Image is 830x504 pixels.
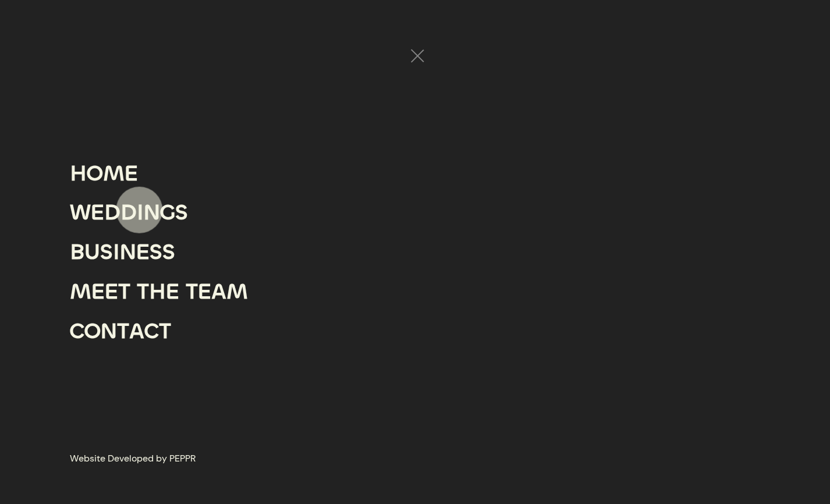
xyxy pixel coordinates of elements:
[103,154,125,193] div: M
[70,311,84,351] div: C
[175,193,188,232] div: S
[166,272,179,311] div: E
[125,154,138,193] div: E
[70,272,248,311] a: MEET THE TEAM
[87,154,103,193] div: O
[84,232,100,272] div: U
[70,311,171,351] a: CONTACT
[101,311,117,351] div: N
[104,193,120,232] div: D
[120,232,136,272] div: N
[137,272,149,311] div: T
[160,193,175,232] div: G
[70,272,91,311] div: M
[144,311,159,351] div: C
[120,193,137,232] div: D
[149,272,166,311] div: H
[70,193,91,232] div: W
[113,232,120,272] div: I
[159,311,171,351] div: T
[70,232,84,272] div: B
[211,272,226,311] div: A
[91,272,105,311] div: E
[129,311,144,351] div: A
[150,232,162,272] div: S
[70,450,196,467] a: Website Developed by PEPPR
[198,272,211,311] div: E
[70,154,87,193] div: H
[117,311,129,351] div: T
[84,311,101,351] div: O
[162,232,175,272] div: S
[91,193,104,232] div: E
[118,272,130,311] div: T
[70,232,175,272] a: BUSINESS
[105,272,118,311] div: E
[226,272,248,311] div: M
[144,193,160,232] div: N
[70,154,138,193] a: HOME
[137,193,144,232] div: I
[136,232,150,272] div: E
[186,272,198,311] div: T
[70,193,188,232] a: WEDDINGS
[100,232,113,272] div: S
